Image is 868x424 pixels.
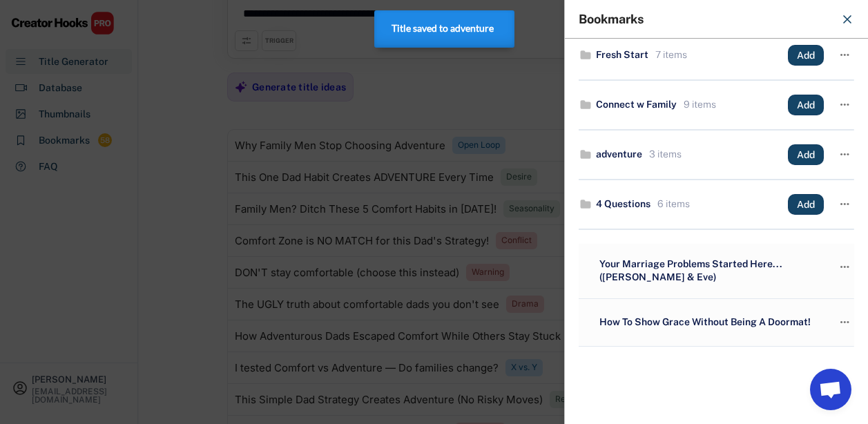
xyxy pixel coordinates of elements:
a: Open chat [810,369,851,410]
div: 6 items [654,197,690,211]
div: 9 items [680,98,716,112]
button:  [838,195,851,214]
div: 4 Questions [596,197,650,211]
button: Add [788,45,824,66]
div: Bookmarks [579,13,832,26]
button:  [838,95,851,115]
text:  [840,315,849,329]
div: How To Show Grace Without Being A Doormat! [596,316,824,329]
button: Add [788,144,824,165]
text:  [840,260,849,274]
div: Connect w Family [596,98,677,112]
button:  [838,145,851,164]
text:  [840,147,849,162]
text:  [840,48,849,62]
text:  [840,97,849,112]
div: Your Marriage Problems Started Here... ([PERSON_NAME] & Eve) [596,258,824,285]
button:  [838,258,851,277]
div: 3 items [646,148,682,162]
div: Fresh Start [596,48,648,62]
button:  [838,313,851,332]
button: Add [788,95,824,115]
div: 7 items [652,48,687,62]
strong: Title saved to adventure [392,23,494,34]
div: adventure [596,148,642,162]
text:  [840,197,849,211]
button:  [838,46,851,65]
button: Add [788,194,824,215]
